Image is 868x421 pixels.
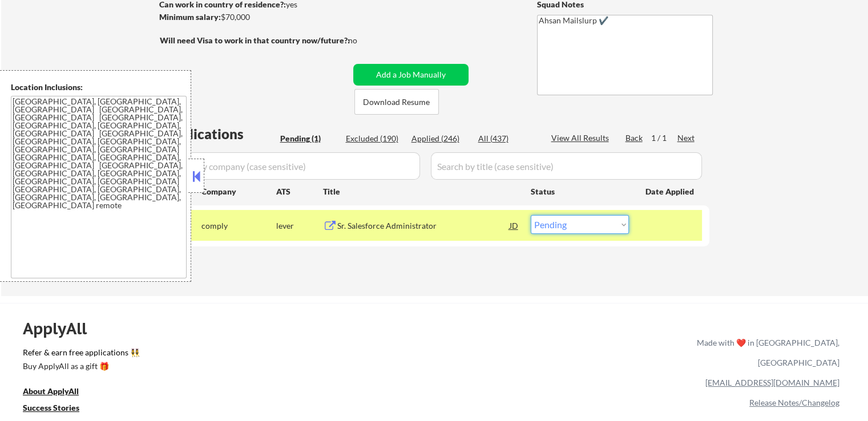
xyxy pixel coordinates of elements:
[348,35,381,46] div: no
[23,403,79,412] u: Success Stories
[11,82,187,93] div: Location Inclusions:
[163,152,420,180] input: Search by company (case sensitive)
[23,362,137,370] div: Buy ApplyAll as a gift 🎁
[201,186,276,197] div: Company
[159,11,349,23] div: $70,000
[159,12,221,22] strong: Minimum salary:
[276,186,323,197] div: ATS
[23,319,100,338] div: ApplyAll
[411,133,469,144] div: Applied (246)
[280,133,337,144] div: Pending (1)
[276,220,323,232] div: lever
[23,361,137,375] a: Buy ApplyAll as a gift 🎁
[23,386,95,400] a: About ApplyAll
[346,133,403,144] div: Excluded (190)
[353,64,469,86] button: Add a Job Manually
[160,35,350,45] strong: Will need Visa to work in that country now/future?:
[478,133,535,144] div: All (437)
[651,132,677,144] div: 1 / 1
[645,186,696,197] div: Date Applied
[551,132,612,144] div: View All Results
[531,181,629,201] div: Status
[677,132,696,144] div: Next
[508,215,520,236] div: JD
[431,152,702,180] input: Search by title (case sensitive)
[749,398,839,407] a: Release Notes/Changelog
[625,132,644,144] div: Back
[692,333,839,373] div: Made with ❤️ in [GEOGRAPHIC_DATA], [GEOGRAPHIC_DATA]
[163,127,276,141] div: Applications
[201,220,276,232] div: comply
[337,220,510,232] div: Sr. Salesforce Administrator
[705,378,839,387] a: [EMAIL_ADDRESS][DOMAIN_NAME]
[323,186,520,197] div: Title
[23,402,95,416] a: Success Stories
[354,89,439,115] button: Download Resume
[23,386,79,396] u: About ApplyAll
[23,349,458,361] a: Refer & earn free applications 👯‍♀️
